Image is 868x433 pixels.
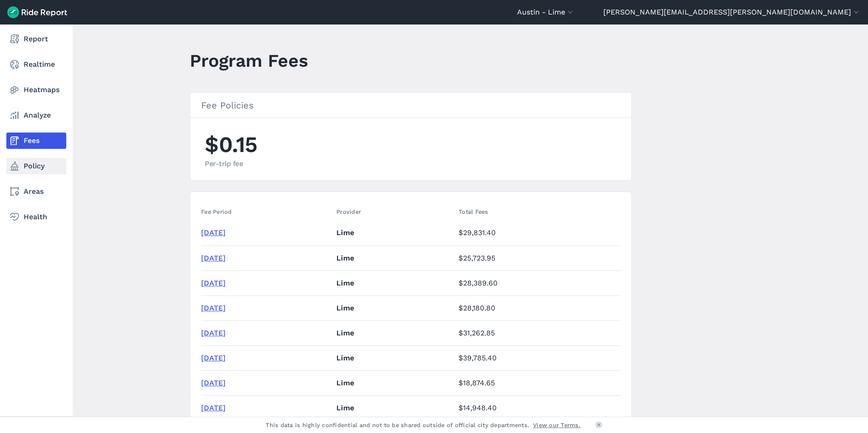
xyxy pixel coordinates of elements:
a: Heatmaps [6,82,66,98]
a: Policy [6,158,66,174]
a: Health [6,209,66,225]
a: Areas [6,183,66,200]
h1: Program Fees [190,48,308,73]
h3: Fee Policies [190,93,631,118]
a: View our Terms. [533,421,581,429]
a: [DATE] [201,379,226,387]
td: Lime [333,345,455,370]
td: Lime [333,271,455,295]
a: Realtime [6,56,66,73]
a: [DATE] [201,403,226,412]
a: [DATE] [201,254,226,262]
a: Analyze [6,107,66,123]
a: Report [6,31,66,47]
td: Lime [333,320,455,345]
a: Fees [6,133,66,149]
td: $14,948.40 [455,395,621,420]
td: $39,785.40 [455,345,621,370]
th: Fee Period [201,203,333,221]
th: Total Fees [455,203,621,221]
td: Lime [333,295,455,320]
th: Provider [333,203,455,221]
a: [DATE] [201,279,226,287]
td: Lime [333,395,455,420]
button: Austin - Lime [517,7,575,18]
li: $0.15 [205,129,277,169]
td: $18,874.65 [455,370,621,395]
td: Lime [333,370,455,395]
td: $29,831.40 [455,221,621,246]
td: $28,180.80 [455,295,621,320]
a: [DATE] [201,228,226,237]
td: $28,389.60 [455,271,621,295]
a: [DATE] [201,329,226,337]
a: [DATE] [201,304,226,312]
td: Lime [333,221,455,246]
button: [PERSON_NAME][EMAIL_ADDRESS][PERSON_NAME][DOMAIN_NAME] [603,7,861,18]
a: [DATE] [201,354,226,362]
td: $25,723.95 [455,246,621,271]
div: Per-trip fee [205,158,277,169]
td: $31,262.85 [455,320,621,345]
td: Lime [333,246,455,271]
img: Ride Report [7,6,67,18]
